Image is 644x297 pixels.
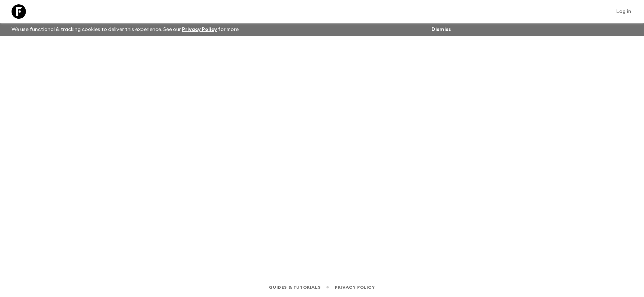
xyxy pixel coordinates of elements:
a: Log in [612,6,635,17]
button: Dismiss [430,24,453,35]
a: Guides & Tutorials [269,283,320,291]
a: Privacy Policy [182,27,217,32]
p: We use functional & tracking cookies to deliver this experience. See our for more. [9,23,243,36]
a: Privacy Policy [335,283,375,291]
